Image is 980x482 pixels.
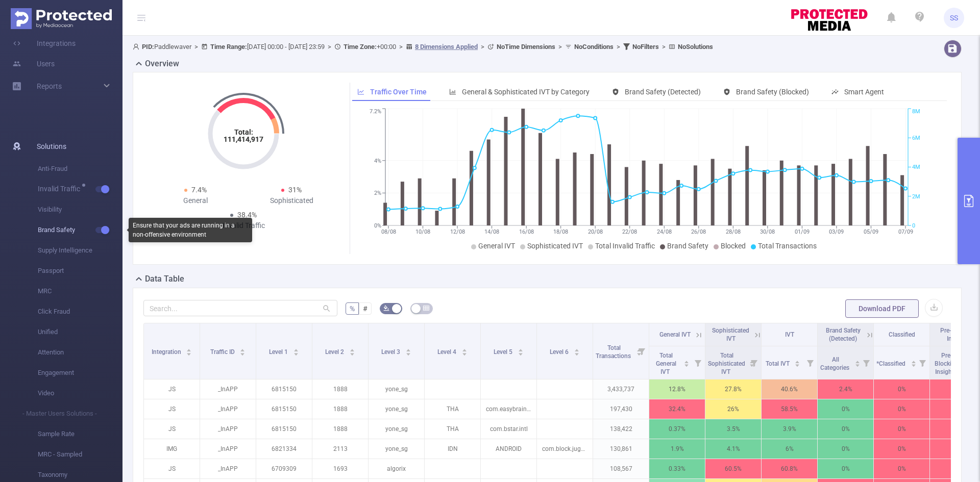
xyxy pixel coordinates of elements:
p: 2.4% [818,379,873,399]
i: icon: caret-down [405,351,411,354]
span: Visibility [38,199,122,220]
i: icon: caret-down [186,351,192,354]
tspan: 7.2% [370,109,381,115]
div: Sort [186,347,192,353]
p: 0% [818,399,873,419]
i: icon: caret-up [518,347,523,350]
i: icon: caret-down [574,351,579,354]
span: Anti-Fraud [38,159,122,179]
tspan: 8M [912,109,920,115]
input: Search... [143,300,337,316]
span: SS [950,8,958,28]
p: JS [144,419,200,439]
b: Time Zone: [344,43,377,50]
span: MRC - Sampled [38,444,122,465]
p: 1.9% [649,439,705,459]
tspan: 22/08 [622,229,637,235]
div: Sort [854,359,861,365]
tspan: 08/08 [381,229,396,235]
span: Video [38,383,122,403]
i: icon: caret-down [293,351,299,354]
p: 138,422 [593,419,649,439]
p: com.block.juggle [537,439,593,459]
i: icon: caret-up [461,347,467,350]
p: 108,567 [593,459,649,478]
tspan: 26/08 [691,229,706,235]
i: icon: caret-up [240,347,246,350]
p: 6821334 [256,439,312,459]
p: 1888 [312,379,368,399]
p: 0% [874,379,929,399]
tspan: 07/09 [898,229,913,235]
span: Level 3 [381,348,402,356]
span: Reports [37,82,62,90]
tspan: 20/08 [587,229,602,235]
span: General IVT [478,242,515,250]
div: Sort [405,347,411,353]
i: icon: caret-down [795,363,800,366]
i: icon: caret-up [293,347,299,350]
tspan: 16/08 [519,229,533,235]
p: 6815150 [256,379,312,399]
p: yone_sg [369,379,424,399]
p: 32.4% [649,399,705,419]
p: ANDROID [481,439,536,459]
i: icon: caret-down [349,351,355,354]
div: Sort [349,347,355,353]
span: Pre-Blocking Insights [935,352,959,375]
span: Total Invalid Traffic [595,242,655,250]
tspan: 2% [374,190,381,197]
p: 1888 [312,399,368,419]
span: Engagement [38,363,122,383]
span: Passport [38,261,122,281]
b: No Filters [632,43,659,50]
b: Time Range: [210,43,247,50]
span: IVT [785,331,794,338]
p: JS [144,379,200,399]
span: General & Sophisticated IVT by Category [462,88,590,96]
span: Attention [38,342,122,363]
i: icon: caret-down [911,363,916,366]
p: 3.9% [762,419,817,439]
div: Sort [461,347,468,353]
span: > [478,43,487,50]
span: 31% [288,186,302,194]
p: 0% [874,439,929,459]
tspan: 03/09 [829,229,844,235]
p: 4.1% [705,439,761,459]
p: yone_sg [369,399,424,419]
span: > [555,43,565,50]
div: Sort [293,347,299,353]
span: Brand Safety (Detected) [826,327,861,342]
tspan: 2M [912,193,920,200]
i: icon: caret-up [405,347,411,350]
div: Sort [574,347,580,353]
p: 130,861 [593,439,649,459]
p: IDN [425,439,480,459]
span: Paddlewaver [DATE] 00:00 - [DATE] 23:59 +00:00 [133,43,713,50]
tspan: Total: [234,128,253,136]
tspan: 4M [912,164,920,171]
div: Sort [239,347,246,353]
tspan: 0 [912,222,915,229]
div: General [148,195,243,206]
p: 60.8% [762,459,817,478]
span: 38.4% [237,211,257,219]
span: Sophisticated IVT [712,327,749,342]
p: _InAPP [200,459,256,478]
span: # [363,305,367,313]
p: _InAPP [200,399,256,419]
p: com.easybrain.art.puzzle [481,399,536,419]
span: Brand Safety (Detected) [625,88,701,96]
span: > [325,43,334,50]
p: _InAPP [200,439,256,459]
p: JS [144,459,200,478]
p: IMG [144,439,200,459]
p: algorix [369,459,424,478]
i: icon: caret-down [461,351,467,354]
i: icon: caret-down [518,351,523,354]
p: 0.33% [649,459,705,478]
span: Level 4 [437,348,458,356]
span: Level 2 [325,348,346,356]
i: Filter menu [859,346,873,379]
